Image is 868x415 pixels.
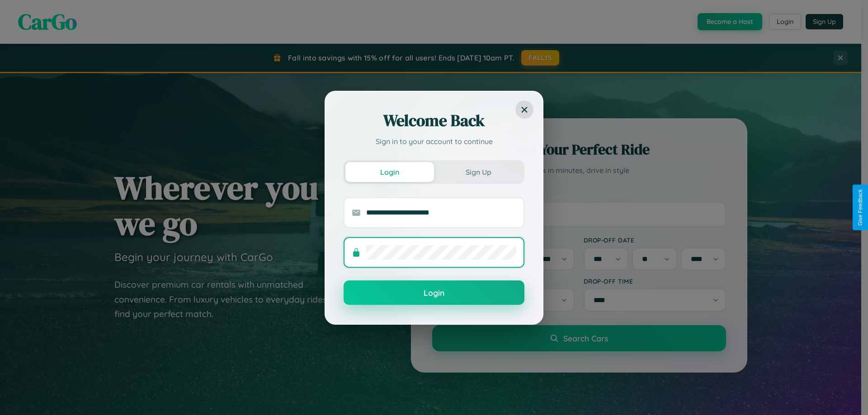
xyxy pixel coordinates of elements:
button: Login [345,162,434,182]
p: Sign in to your account to continue [344,136,524,147]
h2: Welcome Back [344,110,524,131]
div: Give Feedback [857,189,863,226]
button: Sign Up [434,162,523,182]
button: Login [344,280,524,305]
